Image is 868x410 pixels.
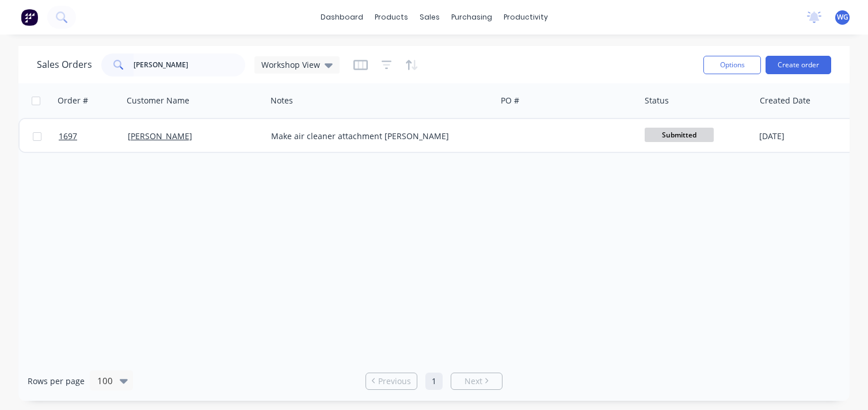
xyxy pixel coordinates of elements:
[465,375,482,387] span: Next
[378,375,411,387] span: Previous
[446,9,498,26] div: purchasing
[759,131,845,142] div: [DATE]
[498,9,554,26] div: productivity
[271,95,293,106] div: Notes
[59,131,77,142] span: 1697
[261,59,320,71] span: Workshop View
[361,373,507,390] ul: Pagination
[271,131,481,142] div: Make air cleaner attachment [PERSON_NAME]
[645,95,669,106] div: Status
[425,373,443,390] a: Page 1 is your current page
[37,59,92,70] h1: Sales Orders
[58,95,88,106] div: Order #
[703,56,761,74] button: Options
[21,9,38,26] img: Factory
[837,12,848,22] span: WG
[315,9,369,26] a: dashboard
[366,375,417,387] a: Previous page
[59,119,128,154] a: 1697
[28,375,85,387] span: Rows per page
[645,128,714,142] span: Submitted
[766,56,831,74] button: Create order
[414,9,446,26] div: sales
[369,9,414,26] div: products
[501,95,519,106] div: PO #
[451,375,502,387] a: Next page
[760,95,810,106] div: Created Date
[128,131,192,141] a: [PERSON_NAME]
[127,95,189,106] div: Customer Name
[134,53,246,76] input: Search...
